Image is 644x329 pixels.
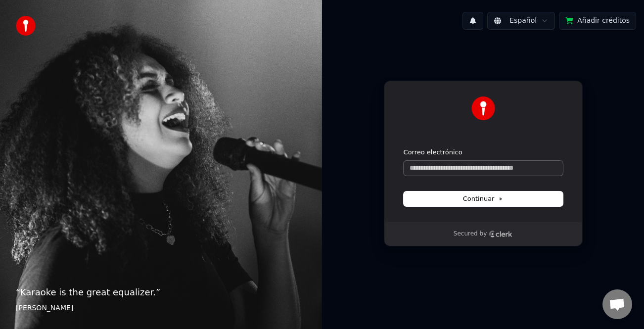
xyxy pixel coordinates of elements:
[471,96,495,120] img: Youka
[404,191,563,206] button: Continuar
[602,289,632,319] div: Chat abierto
[454,230,487,238] p: Secured by
[16,16,36,36] img: youka
[489,231,512,237] a: Clerk logo
[16,303,306,313] footer: [PERSON_NAME]
[16,285,306,299] p: “ Karaoke is the great equalizer. ”
[559,12,636,30] button: Añadir créditos
[404,148,462,157] label: Correo electrónico
[463,194,504,203] span: Continuar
